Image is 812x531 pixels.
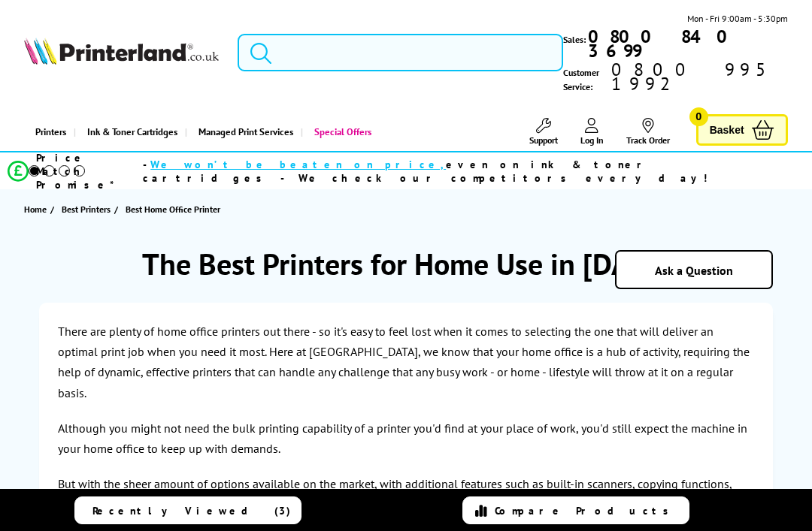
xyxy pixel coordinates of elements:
[58,474,753,514] p: But with the sheer amount of options available on the market, with additional features such as bu...
[126,201,224,217] a: Best Home Office Printer
[8,158,773,184] li: modal_Promise
[580,134,604,146] span: Log In
[87,113,177,151] span: Ink & Toner Cartridges
[62,201,114,217] a: Best Printers
[24,38,219,68] a: Printerland Logo
[74,113,185,151] a: Ink & Toner Cartridges
[150,158,446,171] span: We won’t be beaten on price,
[58,418,753,459] p: Although you might not need the bulk printing capability of a printer you'd find at your place of...
[687,11,788,26] span: Mon - Fri 9:00am - 5:30pm
[626,118,670,146] a: Track Order
[74,496,301,524] a: Recently Viewed (3)
[580,118,604,146] a: Log In
[39,244,772,283] h1: The Best Printers for Home Use in [DATE]
[609,62,788,91] span: 0800 995 1992
[529,118,558,146] a: Support
[58,321,753,403] p: There are plenty of home office printers out there - so it's easy to feel lost when it comes to s...
[710,120,744,140] span: Basket
[563,32,586,47] span: Sales:
[24,113,74,151] a: Printers
[529,134,558,146] span: Support
[586,29,788,58] a: 0800 840 3699
[24,38,219,65] img: Printerland Logo
[126,201,220,217] span: Best Home Office Printer
[143,158,772,185] div: - even on ink & toner cartridges - We check our competitors every day!
[185,113,301,151] a: Managed Print Services
[36,151,143,192] span: Price Match Promise*
[588,25,738,62] b: 0800 840 3699
[24,201,47,217] span: Home
[495,504,677,517] span: Compare Products
[655,263,733,278] a: Ask a Question
[62,201,111,217] span: Best Printers
[462,496,689,524] a: Compare Products
[301,113,379,151] a: Special Offers
[24,201,50,217] a: Home
[696,114,788,146] a: Basket 0
[92,504,291,517] span: Recently Viewed (3)
[689,107,708,126] span: 0
[563,62,788,94] span: Customer Service:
